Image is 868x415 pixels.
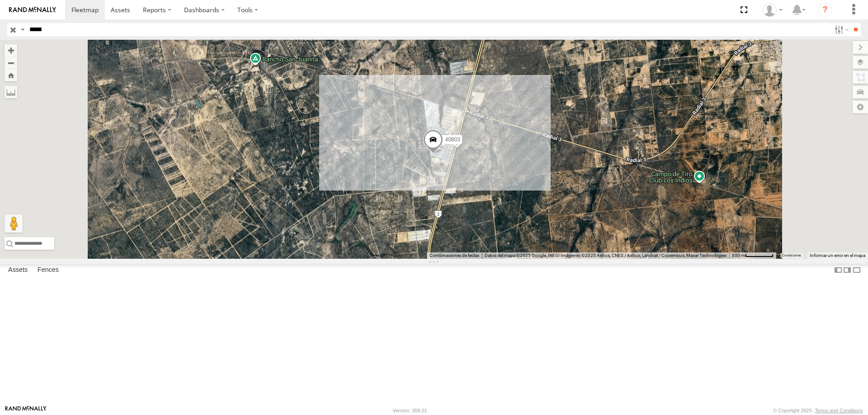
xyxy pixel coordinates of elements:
[834,264,843,277] label: Dock Summary Table to the Left
[393,408,427,413] div: Version: 308.01
[852,264,861,277] label: Hide Summary Table
[4,264,32,276] label: Assets
[732,253,745,258] span: 500 m
[5,406,47,415] a: Visit our Website
[5,56,17,69] button: Zoom out
[5,86,17,98] label: Measure
[810,253,865,258] a: Informar un error en el mapa
[9,7,56,13] img: rand-logo.svg
[782,254,801,257] a: Condiciones (se abre en una nueva pestaña)
[429,252,479,259] button: Combinaciones de teclas
[759,3,786,17] div: Juan Lopez
[773,408,863,413] div: © Copyright 2025 -
[5,44,17,56] button: Zoom in
[33,264,63,276] label: Fences
[853,101,868,113] label: Map Settings
[729,252,776,259] button: Escala del mapa: 500 m por 59 píxeles
[5,69,17,81] button: Zoom Home
[815,408,863,413] a: Terms and Conditions
[831,23,850,36] label: Search Filter Options
[843,264,852,277] label: Dock Summary Table to the Right
[485,253,726,258] span: Datos del mapa ©2025 Google, INEGI Imágenes ©2025 Airbus, CNES / Airbus, Landsat / Copernicus, Ma...
[19,23,26,36] label: Search Query
[818,3,832,17] i: ?
[5,214,23,233] button: Arrastra el hombrecito naranja al mapa para abrir Street View
[445,136,460,143] span: 40803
